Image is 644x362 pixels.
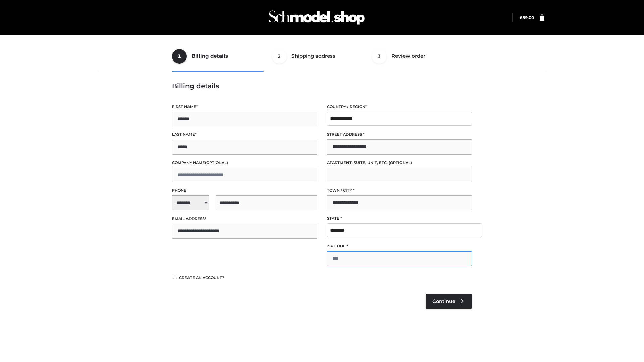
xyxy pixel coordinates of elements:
label: Company name [172,160,317,166]
label: Street address [327,131,472,138]
bdi: 89.00 [520,15,534,20]
input: Create an account? [172,275,178,279]
label: Last name [172,131,317,138]
label: ZIP Code [327,243,472,249]
label: Town / City [327,187,472,194]
label: First name [172,104,317,110]
img: Schmodel Admin 964 [266,4,367,31]
label: Phone [172,187,317,194]
label: State [327,215,472,222]
span: Create an account? [179,275,224,280]
label: Email address [172,216,317,222]
a: Continue [426,294,472,309]
label: Country / Region [327,104,472,110]
span: £ [520,15,522,20]
h3: Billing details [172,82,472,90]
span: (optional) [389,160,412,165]
label: Apartment, suite, unit, etc. [327,160,472,166]
span: Continue [432,298,455,304]
span: (optional) [205,160,228,165]
a: £89.00 [520,15,534,20]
